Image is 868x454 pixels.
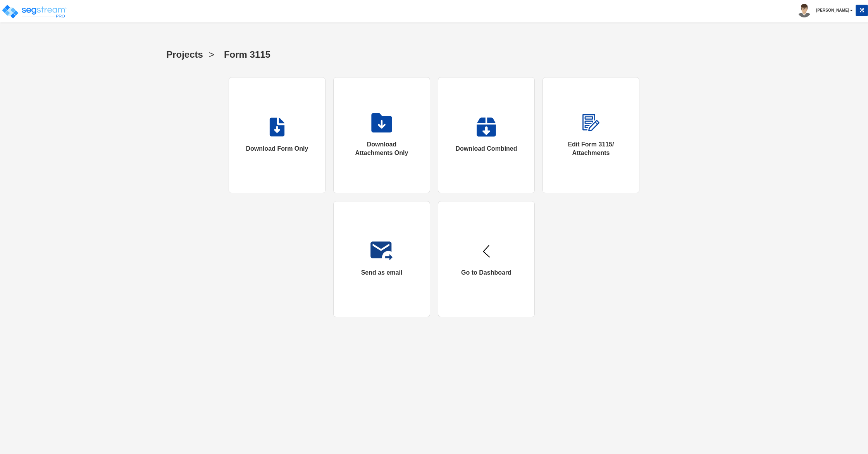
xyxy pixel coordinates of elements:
img: Edit Form 3115/Attachments Icon [581,113,601,132]
a: Download Combined [438,77,535,193]
img: Download Form Only Icon [269,117,285,137]
a: Download Form Only [229,77,325,193]
div: Go to Dashboard [461,268,511,277]
h3: Projects [166,50,203,62]
img: Edit Form 3115/Attachments Icon [370,241,393,261]
img: avatar.png [797,4,811,17]
div: Send as email [361,268,403,277]
img: logo_pro_r.png [1,4,67,19]
h3: > [209,50,214,62]
div: Download Attachments Only [349,140,414,158]
img: Download Combined Icon [476,117,496,137]
a: Projects [160,42,203,65]
div: Download Form Only [246,144,308,153]
a: Go to Dashboard [438,201,535,317]
div: Download Combined [455,144,517,153]
a: Download Attachments Only [333,77,430,193]
button: Send as email [333,201,430,317]
div: Edit Form 3115/ Attachments [558,140,623,158]
img: Dashboard Icon [477,241,496,261]
b: [PERSON_NAME] [816,8,849,12]
a: Edit Form 3115/ Attachments [542,77,639,193]
a: Form 3115 [218,42,270,65]
h3: Form 3115 [224,50,270,62]
img: Download Attachments Only Icon [371,113,392,132]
